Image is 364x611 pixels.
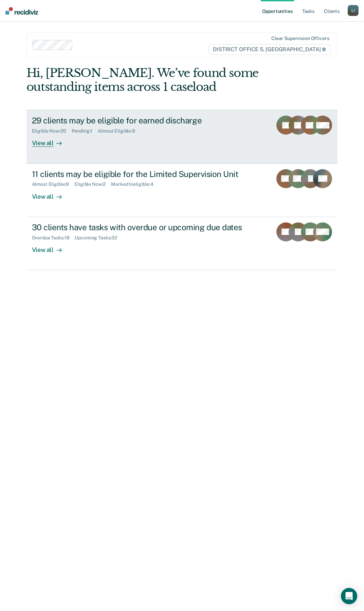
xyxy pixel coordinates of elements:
[32,128,72,134] div: Eligible Now : 20
[348,5,359,16] div: L J
[74,181,111,187] div: Eligible Now : 2
[32,240,70,254] div: View all
[5,7,38,15] img: Recidiviz
[32,169,267,179] div: 11 clients may be eligible for the Limited Supervision Unit
[208,44,330,55] span: DISTRICT OFFICE 5, [GEOGRAPHIC_DATA]
[72,128,98,134] div: Pending : 1
[32,116,267,125] div: 29 clients may be eligible for earned discharge
[32,181,75,187] div: Almost Eligible : 9
[348,5,359,16] button: LJ
[271,36,329,41] div: Clear supervision officers
[26,110,338,163] a: 29 clients may be eligible for earned dischargeEligible Now:20Pending:1Almost Eligible:9View all
[32,222,267,232] div: 30 clients have tasks with overdue or upcoming due dates
[32,235,75,241] div: Overdue Tasks : 18
[111,181,159,187] div: Marked Ineligible : 4
[26,164,338,217] a: 11 clients may be eligible for the Limited Supervision UnitAlmost Eligible:9Eligible Now:2Marked ...
[98,128,141,134] div: Almost Eligible : 9
[26,217,338,270] a: 30 clients have tasks with overdue or upcoming due datesOverdue Tasks:18Upcoming Tasks:32View all
[341,588,357,604] div: Open Intercom Messenger
[32,134,70,147] div: View all
[32,187,70,200] div: View all
[75,235,123,241] div: Upcoming Tasks : 32
[26,66,275,94] div: Hi, [PERSON_NAME]. We’ve found some outstanding items across 1 caseload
